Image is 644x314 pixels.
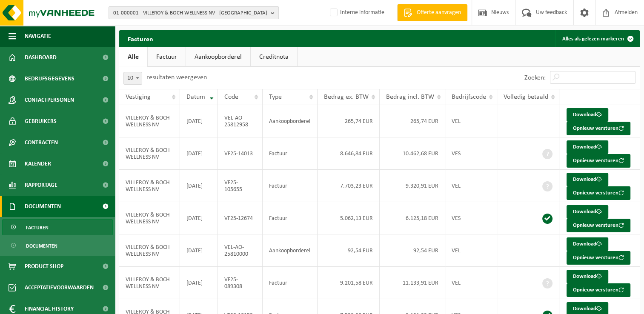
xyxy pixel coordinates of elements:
[25,68,74,89] span: Bedrijfsgegevens
[119,170,180,202] td: VILLEROY & BOCH WELLNESS NV
[567,205,608,219] a: Download
[26,238,57,254] span: Documenten
[567,186,630,200] button: Opnieuw versturen
[25,26,51,47] span: Navigatie
[386,94,434,100] span: Bedrag incl. BTW
[218,234,263,267] td: VEL-AO-25810000
[126,94,151,100] span: Vestiging
[109,6,279,19] button: 01-000001 - VILLEROY & BOCH WELLNESS NV - [GEOGRAPHIC_DATA]
[25,256,63,277] span: Product Shop
[380,170,445,202] td: 9.320,91 EUR
[26,220,49,236] span: Facturen
[263,267,318,299] td: Factuur
[25,132,58,153] span: Contracten
[224,94,238,100] span: Code
[180,170,218,202] td: [DATE]
[263,137,318,170] td: Factuur
[324,94,369,100] span: Bedrag ex. BTW
[25,111,57,132] span: Gebruikers
[567,283,630,297] button: Opnieuw versturen
[25,89,74,111] span: Contactpersonen
[567,122,630,135] button: Opnieuw versturen
[180,234,218,267] td: [DATE]
[218,137,263,170] td: VF25-14013
[119,267,180,299] td: VILLEROY & BOCH WELLNESS NV
[263,105,318,137] td: Aankoopborderel
[119,47,147,67] a: Alle
[180,267,218,299] td: [DATE]
[218,267,263,299] td: VF25-089308
[567,140,608,154] a: Download
[397,4,467,21] a: Offerte aanvragen
[445,170,497,202] td: VEL
[263,170,318,202] td: Factuur
[218,105,263,137] td: VEL-AO-25812958
[180,137,218,170] td: [DATE]
[263,202,318,234] td: Factuur
[263,234,318,267] td: Aankoopborderel
[445,105,497,137] td: VEL
[119,202,180,234] td: VILLEROY & BOCH WELLNESS NV
[452,94,486,100] span: Bedrijfscode
[25,153,51,174] span: Kalender
[25,47,57,68] span: Dashboard
[25,196,61,217] span: Documenten
[445,202,497,234] td: VES
[119,105,180,137] td: VILLEROY & BOCH WELLNESS NV
[567,219,630,232] button: Opnieuw versturen
[218,170,263,202] td: VF25-105655
[180,105,218,137] td: [DATE]
[567,251,630,265] button: Opnieuw versturen
[218,202,263,234] td: VF25-12674
[380,105,445,137] td: 265,74 EUR
[119,30,162,47] h2: Facturen
[124,72,142,84] span: 10
[318,202,380,234] td: 5.062,13 EUR
[415,9,463,17] span: Offerte aanvragen
[524,74,546,81] label: Zoeken:
[445,234,497,267] td: VEL
[146,74,207,81] label: resultaten weergeven
[318,234,380,267] td: 92,54 EUR
[25,277,94,298] span: Acceptatievoorwaarden
[567,154,630,168] button: Opnieuw versturen
[445,137,497,170] td: VES
[567,173,608,186] a: Download
[328,6,384,19] label: Interne informatie
[25,174,57,196] span: Rapportage
[123,72,142,85] span: 10
[380,202,445,234] td: 6.125,18 EUR
[119,234,180,267] td: VILLEROY & BOCH WELLNESS NV
[148,47,186,67] a: Factuur
[555,30,639,47] button: Alles als gelezen markeren
[113,7,267,20] span: 01-000001 - VILLEROY & BOCH WELLNESS NV - [GEOGRAPHIC_DATA]
[380,137,445,170] td: 10.462,68 EUR
[318,267,380,299] td: 9.201,58 EUR
[318,137,380,170] td: 8.646,84 EUR
[380,234,445,267] td: 92,54 EUR
[504,94,548,100] span: Volledig betaald
[119,137,180,170] td: VILLEROY & BOCH WELLNESS NV
[269,94,282,100] span: Type
[2,219,113,235] a: Facturen
[251,47,297,67] a: Creditnota
[445,267,497,299] td: VEL
[2,237,113,254] a: Documenten
[180,202,218,234] td: [DATE]
[186,47,250,67] a: Aankoopborderel
[186,94,205,100] span: Datum
[567,270,608,283] a: Download
[318,170,380,202] td: 7.703,23 EUR
[567,108,608,122] a: Download
[567,237,608,251] a: Download
[380,267,445,299] td: 11.133,91 EUR
[318,105,380,137] td: 265,74 EUR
